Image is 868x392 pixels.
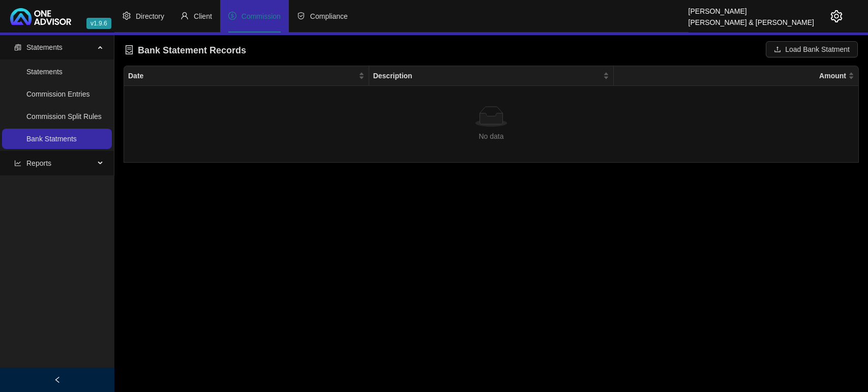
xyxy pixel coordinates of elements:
th: Amount [614,66,859,86]
span: container [125,45,134,54]
span: left [54,376,61,383]
span: dollar [228,12,236,20]
span: v1.9.6 [86,18,111,29]
span: user [181,12,189,20]
button: Load Bank Statment [766,41,858,57]
th: Date [124,66,369,86]
span: setting [830,10,843,22]
span: Commission [242,12,281,20]
span: Client [194,12,212,20]
span: Reports [26,159,51,167]
a: Statements [26,68,63,76]
span: Bank Statement Records [138,45,246,55]
div: [PERSON_NAME] & [PERSON_NAME] [689,14,814,25]
span: line-chart [14,160,21,167]
a: Commission Entries [26,90,89,98]
div: No data [132,131,850,142]
a: Commission Split Rules [26,112,102,120]
span: Date [128,70,356,81]
span: reconciliation [14,44,21,51]
span: upload [774,46,781,53]
span: Description [373,70,602,81]
span: Directory [136,12,164,20]
span: Load Bank Statment [785,44,850,55]
span: Compliance [310,12,348,20]
span: Amount [618,70,846,81]
img: 2df55531c6924b55f21c4cf5d4484680-logo-light.svg [10,8,71,25]
th: Description [369,66,614,86]
span: Statements [26,43,63,51]
span: setting [123,12,131,20]
div: [PERSON_NAME] [689,3,814,14]
span: safety [297,12,305,20]
a: Bank Statments [26,135,77,143]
